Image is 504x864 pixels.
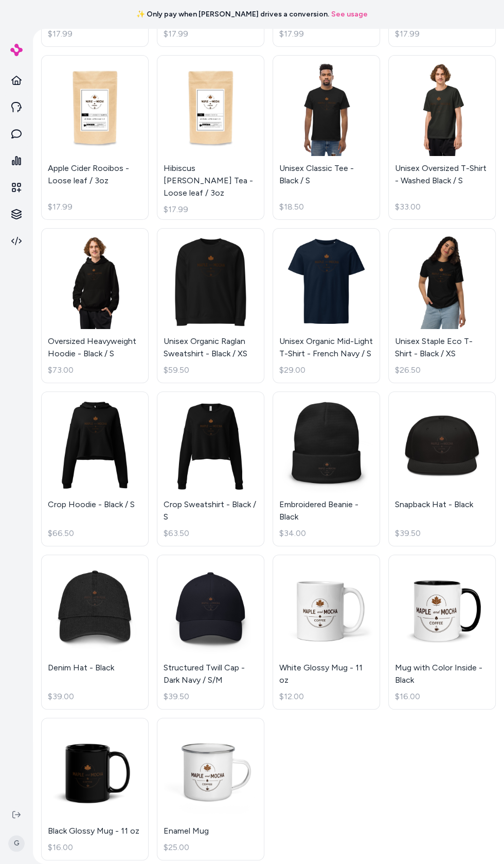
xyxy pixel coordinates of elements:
[273,555,380,710] a: White Glossy Mug - 11 ozWhite Glossy Mug - 11 oz$12.00
[273,55,380,220] a: Unisex Classic Tee - Black / SUnisex Classic Tee - Black / S$18.50
[8,835,25,852] span: G
[41,555,149,710] a: Denim Hat - BlackDenim Hat - Black$39.00
[41,228,149,383] a: Oversized Heavyweight Hoodie - Black / SOversized Heavyweight Hoodie - Black / S$73.00
[157,718,264,860] a: Enamel MugEnamel Mug$25.00
[273,228,380,383] a: Unisex Organic Mid-Light T-Shirt - French Navy / SUnisex Organic Mid-Light T-Shirt - French Navy ...
[10,44,23,56] img: alby Logo
[388,228,496,383] a: Unisex Staple Eco T-Shirt - Black / XSUnisex Staple Eco T-Shirt - Black / XS$26.50
[157,228,264,383] a: Unisex Organic Raglan Sweatshirt - Black / XSUnisex Organic Raglan Sweatshirt - Black / XS$59.50
[388,391,496,546] a: Snapback Hat - BlackSnapback Hat - Black$39.50
[41,391,149,546] a: Crop Hoodie - Black / SCrop Hoodie - Black / S$66.50
[157,555,264,710] a: Structured Twill Cap - Dark Navy / S/MStructured Twill Cap - Dark Navy / S/M$39.50
[41,55,149,220] a: Apple Cider Rooibos - Loose leaf / 3ozApple Cider Rooibos - Loose leaf / 3oz$17.99
[6,827,27,860] button: G
[273,391,380,546] a: Embroidered Beanie - BlackEmbroidered Beanie - Black$34.00
[388,55,496,220] a: Unisex Oversized T-Shirt - Washed Black / SUnisex Oversized T-Shirt - Washed Black / S$33.00
[331,9,368,20] a: See usage
[388,555,496,710] a: Mug with Color Inside - BlackMug with Color Inside - Black$16.00
[157,55,264,220] a: Hibiscus Berry Tea - Loose leaf / 3ozHibiscus [PERSON_NAME] Tea - Loose leaf / 3oz$17.99
[136,9,329,20] span: ✨ Only pay when [PERSON_NAME] drives a conversion.
[41,718,149,860] a: Black Glossy Mug - 11 ozBlack Glossy Mug - 11 oz$16.00
[157,391,264,546] a: Crop Sweatshirt - Black / SCrop Sweatshirt - Black / S$63.50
